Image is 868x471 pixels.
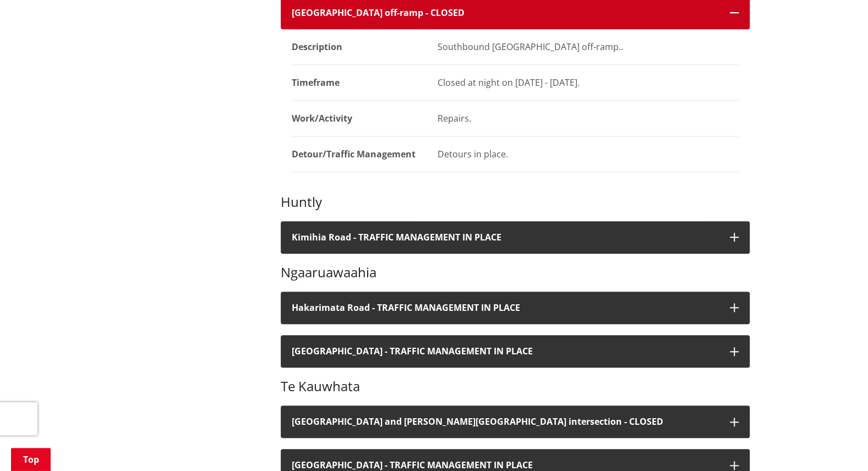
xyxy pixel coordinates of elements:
[438,40,739,53] div: Southbound [GEOGRAPHIC_DATA] off-ramp..
[292,136,427,172] dt: Detour/Traffic Management
[281,292,750,324] button: Hakarimata Road - TRAFFIC MANAGEMENT IN PLACE
[281,335,750,368] button: [GEOGRAPHIC_DATA] - TRAFFIC MANAGEMENT IN PLACE
[292,101,427,136] dt: Work/Activity
[281,406,750,438] button: [GEOGRAPHIC_DATA] and [PERSON_NAME][GEOGRAPHIC_DATA] intersection - CLOSED
[281,265,750,281] h3: Ngaaruawaahia
[438,147,739,161] div: Detours in place.
[292,8,719,18] h4: [GEOGRAPHIC_DATA] off-ramp - CLOSED
[281,221,750,254] button: Kimihia Road - TRAFFIC MANAGEMENT IN PLACE
[438,76,739,89] div: Closed at night on [DATE] - [DATE].
[292,29,427,65] dt: Description
[438,112,739,125] div: Repairs.
[292,65,427,101] dt: Timeframe
[292,346,719,357] h4: [GEOGRAPHIC_DATA] - TRAFFIC MANAGEMENT IN PLACE
[292,460,719,470] h4: [GEOGRAPHIC_DATA] - TRAFFIC MANAGEMENT IN PLACE
[281,379,750,395] h3: Te Kauwhata
[292,232,719,243] h4: Kimihia Road - TRAFFIC MANAGEMENT IN PLACE
[11,448,51,471] a: Top
[292,303,719,313] h4: Hakarimata Road - TRAFFIC MANAGEMENT IN PLACE
[817,425,857,464] iframe: Messenger Launcher
[292,417,719,427] h4: [GEOGRAPHIC_DATA] and [PERSON_NAME][GEOGRAPHIC_DATA] intersection - CLOSED
[281,194,750,210] h3: Huntly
